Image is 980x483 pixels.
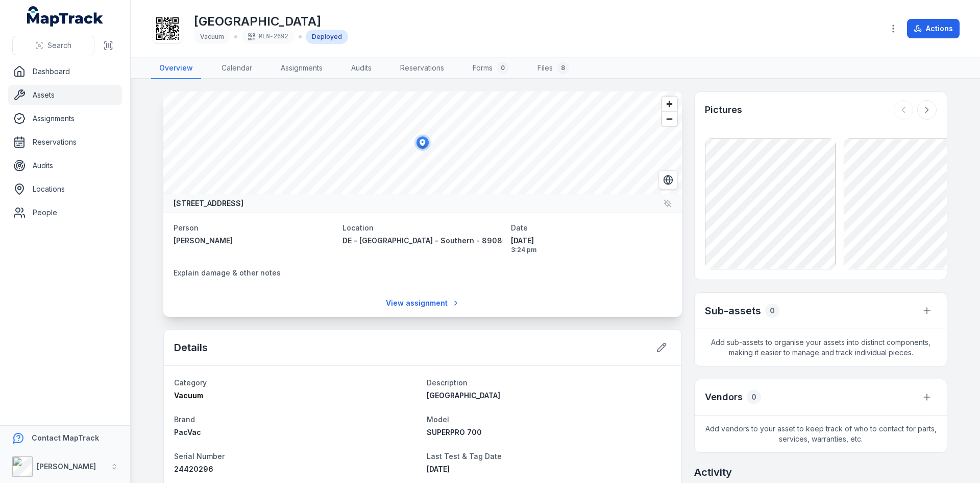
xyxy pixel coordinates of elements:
[200,33,224,40] span: Vacuum
[511,236,672,246] span: [DATE]
[8,155,122,176] a: Audits
[427,465,450,473] span: [DATE]
[497,62,509,74] div: 0
[174,391,203,400] span: Vacuum
[557,62,569,74] div: 8
[694,465,732,479] h2: Activity
[529,58,577,79] a: Files8
[658,170,678,190] button: Switch to Satellite View
[151,58,201,79] a: Overview
[427,415,449,424] span: Model
[27,6,104,27] a: MapTrack
[8,108,122,129] a: Assignments
[427,465,450,473] time: 8/28/2025, 11:00:00 AM
[511,236,672,254] time: 8/14/2025, 3:24:20 PM
[174,198,243,209] strong: [STREET_ADDRESS]
[174,268,281,277] span: Explain damage & other notes
[705,390,743,404] h3: Vendors
[343,58,380,79] a: Audits
[511,246,672,254] span: 3:24 pm
[342,223,374,232] span: Location
[8,179,122,199] a: Locations
[8,132,122,152] a: Reservations
[695,416,947,452] span: Add vendors to your asset to keep track of who to contact for parts, services, warranties, etc.
[174,415,195,424] span: Brand
[194,13,348,30] h1: [GEOGRAPHIC_DATA]
[12,36,94,55] button: Search
[174,340,208,355] h2: Details
[174,378,207,387] span: Category
[342,236,507,245] span: DE - [GEOGRAPHIC_DATA] - Southern - 89085
[241,30,295,44] div: MEN-2692
[392,58,452,79] a: Reservations
[662,111,677,126] button: Zoom out
[427,391,500,400] span: [GEOGRAPHIC_DATA]
[8,61,122,82] a: Dashboard
[306,30,348,44] div: Deployed
[695,329,947,366] span: Add sub-assets to organise your assets into distinct components, making it easier to manage and t...
[705,103,742,117] h3: Pictures
[765,304,779,318] div: 0
[907,19,960,38] button: Actions
[8,85,122,105] a: Assets
[47,40,71,51] span: Search
[464,58,517,79] a: Forms0
[342,236,503,246] a: DE - [GEOGRAPHIC_DATA] - Southern - 89085
[163,91,682,194] canvas: Map
[32,433,99,442] strong: Contact MapTrack
[705,304,761,318] h2: Sub-assets
[379,293,467,313] a: View assignment
[174,236,334,246] a: [PERSON_NAME]
[8,202,122,223] a: People
[174,428,201,436] span: PacVac
[427,378,468,387] span: Description
[511,223,528,232] span: Date
[213,58,260,79] a: Calendar
[174,223,199,232] span: Person
[427,428,482,436] span: SUPERPRO 700
[37,462,96,471] strong: [PERSON_NAME]
[747,390,761,404] div: 0
[174,452,225,461] span: Serial Number
[174,465,213,473] span: 24420296
[427,452,502,461] span: Last Test & Tag Date
[662,97,677,111] button: Zoom in
[273,58,331,79] a: Assignments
